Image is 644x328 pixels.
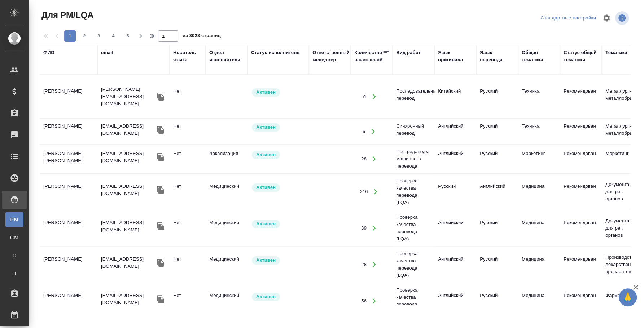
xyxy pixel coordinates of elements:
button: Скопировать [155,124,166,135]
p: [EMAIL_ADDRESS][DOMAIN_NAME] [101,150,155,164]
td: Рекомендован [560,179,602,204]
td: Документация для рег. органов [602,214,644,243]
span: Посмотреть информацию [615,11,630,25]
td: Медицинский [206,179,247,204]
p: Активен [256,124,276,131]
button: 3 [93,30,105,42]
span: 🙏 [622,290,634,305]
div: ФИО [43,49,54,56]
td: Металлургия и металлобработка [602,119,644,144]
p: Активен [256,89,276,96]
div: Отдел исполнителя [209,49,244,63]
p: [EMAIL_ADDRESS][DOMAIN_NAME] [101,256,155,270]
td: Нет [170,216,206,241]
td: Английский [434,146,476,172]
div: Статус общей тематики [564,49,598,63]
td: Проверка качества перевода (LQA) [393,174,434,210]
p: [EMAIL_ADDRESS][DOMAIN_NAME] [101,183,155,197]
button: 🙏 [619,288,637,306]
p: [PERSON_NAME][EMAIL_ADDRESS][DOMAIN_NAME] [101,86,155,107]
td: Последовательный перевод [393,84,434,109]
td: Английский [434,119,476,144]
a: PM [5,212,23,227]
td: Документация для рег. органов [602,177,644,206]
button: Открыть работы [368,185,383,199]
td: Английский [476,179,518,204]
td: Техника [518,84,560,109]
div: 28 [361,155,367,163]
button: Открыть работы [367,294,382,309]
td: Русский [476,216,518,241]
td: Английский [434,288,476,314]
td: Металлургия и металлобработка [602,84,644,109]
td: Нет [170,179,206,204]
button: 4 [108,30,119,42]
p: [EMAIL_ADDRESS][DOMAIN_NAME] [101,123,155,137]
button: Скопировать [155,257,166,268]
td: Китайский [434,84,476,109]
span: П [9,270,20,277]
span: из 3023 страниц [183,31,221,42]
td: Медицина [518,216,560,241]
td: [PERSON_NAME] [40,119,97,144]
td: Медицина [518,288,560,314]
td: Маркетинг [518,146,560,172]
span: 3 [93,32,105,40]
td: [PERSON_NAME] [40,216,97,241]
button: Скопировать [155,91,166,102]
td: Медицинский [206,216,247,241]
a: CM [5,230,23,245]
a: П [5,266,23,281]
span: 2 [79,32,90,40]
div: 6 [363,128,365,135]
span: PM [9,216,20,223]
p: Активен [256,151,276,158]
td: Английский [434,216,476,241]
td: Рекомендован [560,119,602,144]
td: [PERSON_NAME] [40,84,97,109]
td: [PERSON_NAME] [40,252,97,277]
td: Проверка качества перевода (LQA) [393,283,434,319]
p: Активен [256,293,276,300]
td: Локализация [206,146,247,172]
td: Нет [170,288,206,314]
td: Русский [476,119,518,144]
td: Техника [518,119,560,144]
div: Носитель языка [173,49,202,63]
div: Тематика [605,49,627,56]
td: Рекомендован [560,146,602,172]
td: Медицина [518,252,560,277]
p: Активен [256,257,276,264]
td: Рекомендован [560,84,602,109]
div: split button [539,13,598,24]
span: CM [9,234,20,241]
td: Английский [434,252,476,277]
td: Медицинский [206,252,247,277]
div: Рядовой исполнитель: назначай с учетом рейтинга [251,123,305,132]
span: С [9,252,20,259]
div: Количество начислений [354,49,382,63]
td: Постредактура машинного перевода [393,145,434,173]
button: Открыть работы [365,124,380,139]
button: Открыть работы [367,257,382,272]
div: 28 [361,261,367,268]
p: Активен [256,220,276,227]
td: Производство лекарственных препаратов [602,250,644,279]
td: Русский [476,84,518,109]
div: 216 [360,188,368,195]
p: [EMAIL_ADDRESS][DOMAIN_NAME] [101,219,155,234]
div: Вид работ [396,49,421,56]
td: Нет [170,119,206,144]
button: Открыть работы [367,221,382,236]
div: Рядовой исполнитель: назначай с учетом рейтинга [251,183,305,192]
td: Нет [170,84,206,109]
div: 39 [361,225,367,232]
td: Рекомендован [560,288,602,314]
div: email [101,49,113,56]
td: Рекомендован [560,216,602,241]
div: 56 [361,297,367,305]
td: Маркетинг [602,146,644,172]
button: Открыть работы [367,89,382,104]
button: Открыть работы [367,152,382,167]
td: Русский [434,179,476,204]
